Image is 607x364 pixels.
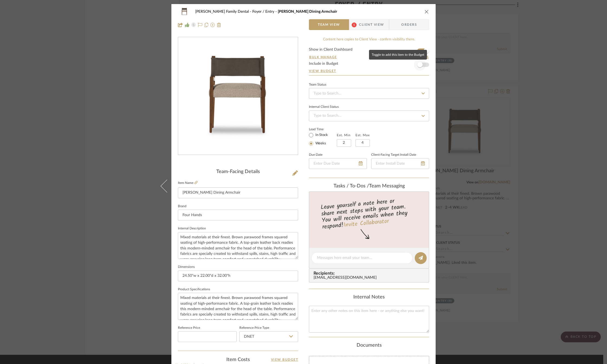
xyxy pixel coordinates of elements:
label: Est. Max [355,133,370,137]
img: Remove from project [217,23,221,27]
label: Reference Price Type [239,327,269,329]
span: Client View [359,19,384,30]
button: close [424,9,429,14]
mat-radio-group: Select item type [309,132,337,147]
label: Weeks [314,141,326,146]
div: 0 [178,37,298,155]
div: Leave yourself a note here or share next steps with your team. You will receive emails when they ... [308,195,430,232]
label: Dimensions [178,266,195,268]
label: Brand [178,205,187,208]
a: View Budget [271,356,298,363]
a: View Budget [309,69,429,73]
label: Lead Time [309,127,337,132]
span: [PERSON_NAME] Family Dental [195,10,252,14]
span: Foyer / Entry [252,10,278,14]
div: Team-Facing Details [178,169,298,175]
div: Internal Notes [309,294,429,300]
img: 17dd493f-ca99-4f56-b8f9-1d59ff096238_436x436.jpg [179,37,297,155]
span: 1 [352,22,357,27]
label: Internal Description [178,227,206,230]
input: Type to Search… [309,110,429,121]
span: Team View [318,19,340,30]
label: Est. Min [337,133,351,137]
label: In Stock [314,133,328,138]
div: Item Costs [178,356,298,363]
input: Enter Brand [178,210,298,220]
span: [PERSON_NAME] Dining Armchair [278,10,337,14]
button: Dashboard Settings [384,55,429,60]
div: Documents [309,343,429,349]
span: Orders [395,19,423,30]
span: Tasks / To-Dos / [334,184,369,188]
label: Product Specifications [178,288,210,291]
div: Content here copies to Client View - confirm visibility there. [309,37,429,42]
label: Client-Facing Target Install Date [371,154,416,156]
input: Enter Due Date [309,158,367,169]
input: Type to Search… [309,88,429,99]
div: Team Status [309,83,326,86]
div: team Messaging [309,183,429,189]
button: Bulk Manage [309,55,337,60]
input: Enter the dimensions of this item [178,271,298,281]
img: 17dd493f-ca99-4f56-b8f9-1d59ff096238_48x40.jpg [178,6,191,17]
input: Enter Item Name [178,187,298,198]
label: Reference Price [178,327,200,329]
div: [EMAIL_ADDRESS][DOMAIN_NAME] [314,276,427,280]
span: Recipients: [314,271,427,276]
label: Item Name [178,181,198,185]
input: Enter Install Date [371,158,429,169]
label: Due Date [309,154,322,156]
a: Invite Collaborator [343,217,389,230]
div: Internal Client Status [309,106,339,108]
